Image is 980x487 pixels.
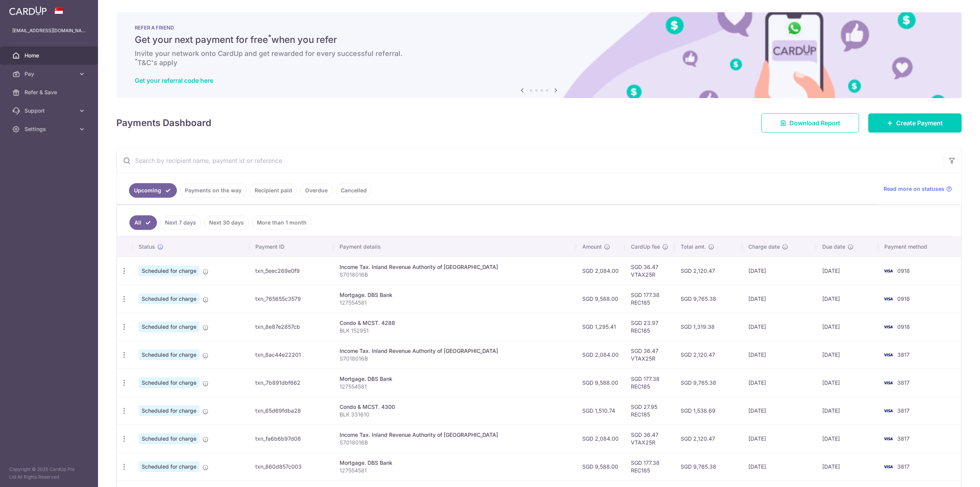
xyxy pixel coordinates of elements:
p: S7018016B [340,271,570,279]
a: All [129,215,157,230]
td: [DATE] [816,397,878,425]
a: Read more on statuses [884,185,952,193]
span: CardUp fee [631,243,660,251]
img: Bank Card [880,462,896,471]
img: Bank Card [880,434,896,443]
div: Income Tax. Inland Revenue Authority of [GEOGRAPHIC_DATA] [340,263,570,271]
td: [DATE] [816,285,878,313]
td: [DATE] [742,369,816,397]
td: [DATE] [742,341,816,369]
td: SGD 9,765.38 [675,453,742,480]
div: Mortgage. DBS Bank [340,459,570,467]
td: [DATE] [816,313,878,341]
span: 3817 [897,351,910,358]
td: [DATE] [742,285,816,313]
p: BLK 152951 [340,327,570,335]
span: Home [24,52,75,59]
a: Get your referral code here [135,77,213,84]
img: Bank Card [880,406,896,415]
td: SGD 2,084.00 [576,341,625,369]
span: 3817 [897,379,910,386]
td: [DATE] [816,369,878,397]
img: CardUp [9,6,47,15]
td: [DATE] [816,425,878,453]
td: [DATE] [742,257,816,285]
div: Income Tax. Inland Revenue Authority of [GEOGRAPHIC_DATA] [340,347,570,355]
td: txn_765655c3579 [249,285,333,313]
span: Read more on statuses [884,185,944,193]
span: Scheduled for charge [139,405,199,416]
p: 127554581 [340,299,570,307]
input: Search by recipient name, payment id or reference [117,148,943,173]
td: [DATE] [742,397,816,425]
img: RAF banner [116,12,962,98]
span: Download Report [789,118,840,128]
img: Bank Card [880,266,896,275]
th: Payment method [878,237,961,257]
span: Settings [24,125,75,133]
p: S7018016B [340,439,570,446]
span: 0918 [897,323,910,330]
p: BLK 331610 [340,411,570,418]
span: Scheduled for charge [139,461,199,472]
a: Next 7 days [160,215,201,230]
td: [DATE] [816,341,878,369]
td: SGD 1,319.38 [675,313,742,341]
span: 0918 [897,267,910,274]
iframe: Opens a widget where you can find more information [931,464,972,483]
td: txn_8ac44e22201 [249,341,333,369]
td: SGD 27.95 REC185 [625,397,675,425]
td: SGD 9,588.00 [576,453,625,480]
td: SGD 36.47 VTAX25R [625,257,675,285]
span: Amount [582,243,602,251]
td: SGD 177.38 REC185 [625,285,675,313]
img: Bank Card [880,350,896,359]
div: Mortgage. DBS Bank [340,375,570,383]
td: SGD 2,120.47 [675,425,742,453]
span: 0918 [897,295,910,302]
h4: Payments Dashboard [116,116,211,130]
div: Condo & MCST. 4288 [340,319,570,327]
span: Pay [24,70,75,78]
a: More than 1 month [252,215,312,230]
h6: Invite your network onto CardUp and get rewarded for every successful referral. T&C's apply [135,49,943,67]
span: 3817 [897,407,910,414]
img: Bank Card [880,294,896,303]
img: Bank Card [880,378,896,387]
td: SGD 2,084.00 [576,257,625,285]
a: Payments on the way [180,183,247,198]
td: SGD 177.38 REC185 [625,369,675,397]
td: txn_8e87e2857cb [249,313,333,341]
td: [DATE] [742,425,816,453]
td: txn_fa6b6b97d08 [249,425,333,453]
span: Scheduled for charge [139,349,199,360]
td: SGD 177.38 REC185 [625,453,675,480]
th: Payment ID [249,237,333,257]
td: SGD 36.47 VTAX25R [625,341,675,369]
td: txn_860d857c003 [249,453,333,480]
span: Due date [822,243,845,251]
p: REFER A FRIEND [135,25,943,31]
a: Download Report [761,113,859,133]
td: SGD 9,588.00 [576,285,625,313]
p: 127554581 [340,467,570,474]
td: txn_5eec269e0f9 [249,257,333,285]
img: Bank Card [880,322,896,331]
span: Charge date [748,243,780,251]
td: SGD 1,538.69 [675,397,742,425]
span: Status [139,243,155,251]
p: S7018016B [340,355,570,362]
a: Cancelled [336,183,372,198]
span: Refer & Save [24,89,75,96]
span: Scheduled for charge [139,294,199,304]
td: SGD 23.97 REC185 [625,313,675,341]
td: SGD 1,510.74 [576,397,625,425]
td: [DATE] [816,257,878,285]
div: Mortgage. DBS Bank [340,291,570,299]
td: [DATE] [742,313,816,341]
a: Create Payment [868,113,962,133]
td: SGD 36.47 VTAX25R [625,425,675,453]
a: Upcoming [129,183,177,198]
span: Total amt. [681,243,706,251]
div: Condo & MCST. 4300 [340,403,570,411]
